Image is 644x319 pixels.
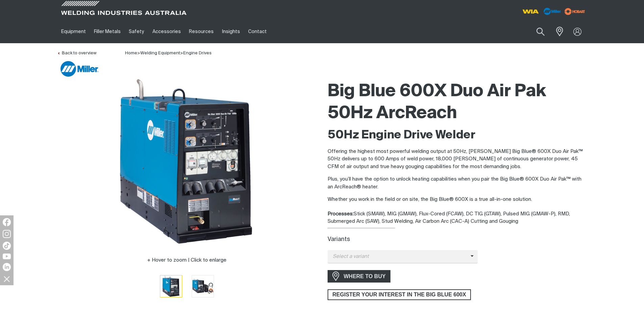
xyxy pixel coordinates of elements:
[339,271,390,282] span: WHERE TO BUY
[140,51,180,55] a: Welding Equipment
[328,148,587,171] p: Offering the highest most powerful welding output at 50Hz, [PERSON_NAME] Big Blue® 600X Duo Air P...
[185,20,218,43] a: Resources
[183,51,212,55] a: Engine Drives
[328,270,391,283] a: WHERE TO BUY
[328,237,350,242] label: Variants
[57,20,90,43] a: Equipment
[90,20,125,43] a: Filler Metals
[148,20,185,43] a: Accessories
[520,24,552,39] input: Product name or item number...
[218,20,244,43] a: Insights
[328,211,354,216] strong: Processes:
[3,254,11,259] img: YouTube
[563,6,587,17] img: miller
[328,176,587,191] p: Plus, you’ll have the option to unlock heating capabilities when you pair the Big Blue® 600X Duo ...
[328,253,471,261] span: Select a variant
[180,51,183,55] span: >
[529,24,552,39] button: Search products
[192,275,214,297] button: Go to slide 2
[102,77,271,246] img: Big Blue 600X Duo Air Pak 50Hz ArcReach
[328,289,471,300] span: REGISTER YOUR INTEREST IN THE BIG BLUE 600X
[57,20,455,43] nav: Main
[328,196,587,204] p: Whether you work in the field or on site, the Big Blue® 600X is a true all-in-one solution.
[3,263,11,271] img: LinkedIn
[160,275,182,297] img: Big Blue 600X Duo Air Pak 50Hz ArcReach
[125,51,137,55] a: Home
[160,275,182,297] button: Go to slide 1
[328,81,587,125] h1: Big Blue 600X Duo Air Pak 50Hz ArcReach
[1,273,13,285] img: hide socials
[328,128,587,143] h2: 50Hz Engine Drive Welder
[125,20,148,43] a: Safety
[244,20,271,43] a: Contact
[143,256,231,264] button: Hover to zoom | Click to enlarge
[57,51,96,55] a: Back to overview
[3,230,11,238] img: Instagram
[192,275,214,297] img: Big Blue 600X Duo Air Pak 50Hz ArcReach
[137,51,140,55] span: >
[328,289,471,300] a: REGISTER YOUR INTEREST IN THE BIG BLUE 600X
[3,242,11,250] img: TikTok
[3,218,11,226] img: Facebook
[328,210,587,225] div: Stick (SMAW), MIG (GMAW), Flux-Cored (FCAW), DC TIG (GTAW), Pulsed MIG (GMAW-P), RMD, Submerged A...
